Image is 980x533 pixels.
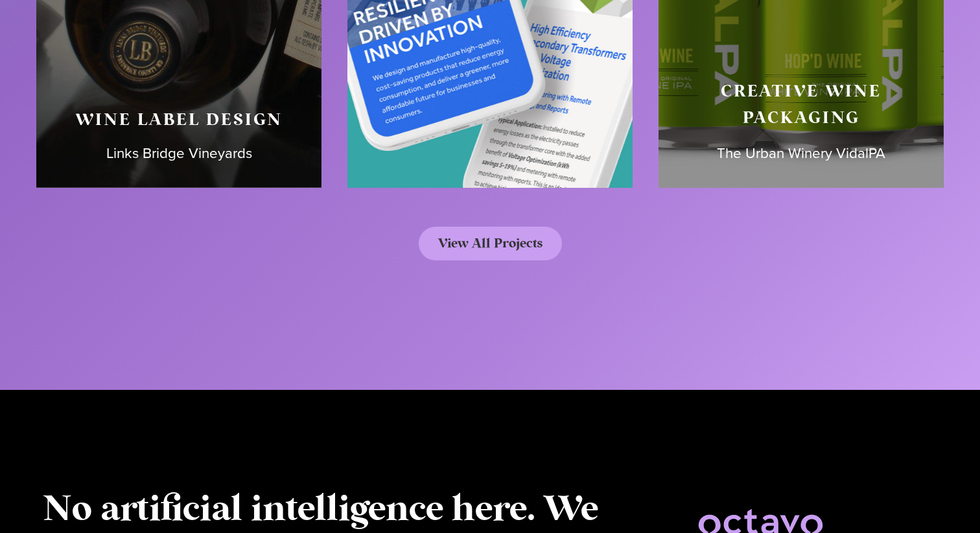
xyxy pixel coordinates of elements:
a: View All Projects [419,227,562,260]
span: View All Projects [438,237,542,250]
div: The Urban Winery VidalPA [681,142,921,165]
h3: Wine Label Design [59,109,299,132]
div: Links Bridge Vineyards [59,142,299,165]
h3: Creative Wine Packaging [681,79,921,132]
